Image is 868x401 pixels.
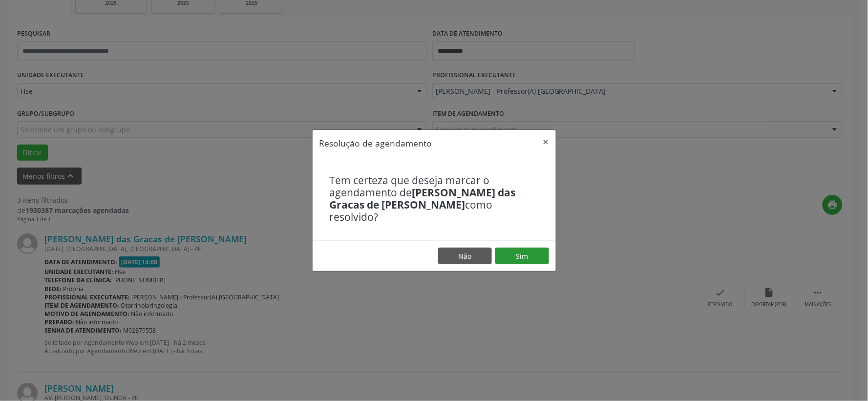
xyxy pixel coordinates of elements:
[330,174,539,224] h4: Tem certeza que deseja marcar o agendamento de como resolvido?
[438,248,492,264] button: Não
[319,137,432,149] h5: Resolução de agendamento
[330,186,516,211] b: [PERSON_NAME] das Gracas de [PERSON_NAME]
[495,248,549,264] button: Sim
[536,130,556,154] button: Close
